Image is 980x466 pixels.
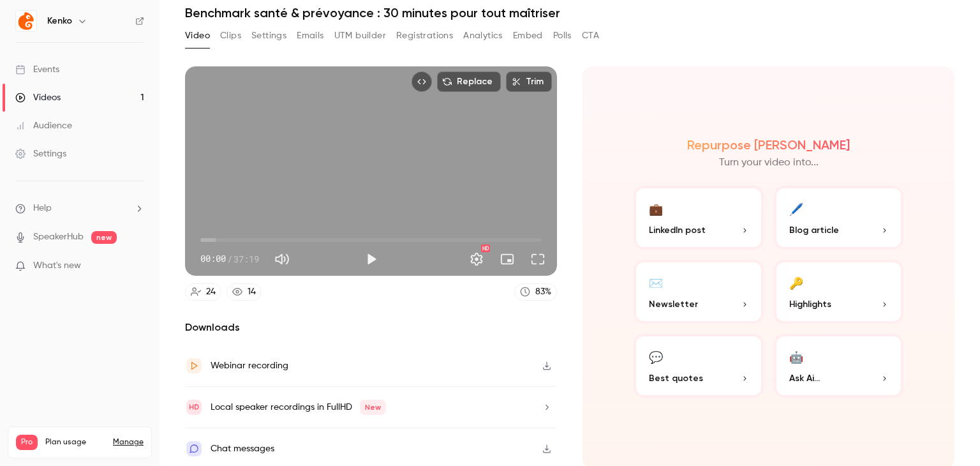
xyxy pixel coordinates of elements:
div: Videos [15,91,61,104]
div: 🔑 [789,273,803,292]
h2: Downloads [185,320,557,335]
img: Kenko [16,11,36,31]
span: New [360,400,386,415]
span: Pro [16,435,38,450]
div: 14 [248,285,256,299]
button: Turn on miniplayer [494,246,520,272]
button: Play [359,246,384,272]
div: 💼 [649,199,663,218]
button: 🔑Highlights [774,260,904,324]
a: Manage [113,437,144,447]
div: 24 [206,285,216,299]
span: What's new [33,259,81,273]
a: SpeakerHub [33,230,84,244]
h6: Kenko [47,15,72,27]
button: Full screen [525,246,551,272]
button: Video [185,26,210,46]
div: Settings [15,147,66,160]
button: Embed [513,26,543,46]
button: Replace [437,71,501,92]
button: Registrations [396,26,453,46]
span: / [227,252,232,266]
button: 🖊️Blog article [774,186,904,250]
button: Emails [297,26,323,46]
span: Newsletter [649,297,698,311]
span: Ask Ai... [789,372,820,385]
div: Local speaker recordings in FullHD [211,400,386,415]
span: Help [33,202,52,215]
div: ✉️ [649,273,663,292]
span: Plan usage [45,437,105,447]
div: 83 % [535,285,551,299]
button: Analytics [463,26,503,46]
span: 00:00 [200,252,226,266]
div: Webinar recording [211,358,288,373]
iframe: Noticeable Trigger [129,260,144,272]
a: 14 [226,283,262,301]
a: 24 [185,283,221,301]
button: UTM builder [334,26,386,46]
span: Highlights [789,297,831,311]
button: 🤖Ask Ai... [774,334,904,398]
p: Turn your video into... [719,155,819,170]
button: Mute [269,246,295,272]
div: 🖊️ [789,199,803,218]
button: Trim [506,71,552,92]
span: new [91,231,117,244]
div: Chat messages [211,441,274,456]
button: Settings [251,26,286,46]
span: LinkedIn post [649,223,706,237]
button: ✉️Newsletter [634,260,764,324]
div: 💬 [649,347,663,366]
span: Best quotes [649,372,703,385]
div: Events [15,63,59,76]
button: Settings [464,246,489,272]
div: HD [481,244,490,252]
span: Blog article [789,223,839,237]
div: Audience [15,119,72,132]
button: 💬Best quotes [634,334,764,398]
div: 🤖 [789,347,803,366]
button: Clips [220,26,241,46]
li: help-dropdown-opener [15,202,144,215]
div: 00:00 [200,252,259,266]
button: CTA [582,26,599,46]
span: 37:19 [234,252,259,266]
a: 83% [514,283,557,301]
h2: Repurpose [PERSON_NAME] [687,137,850,153]
button: Polls [553,26,572,46]
h1: Benchmark santé & prévoyance : 30 minutes pour tout maîtriser [185,5,954,20]
button: 💼LinkedIn post [634,186,764,250]
button: Embed video [412,71,432,92]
